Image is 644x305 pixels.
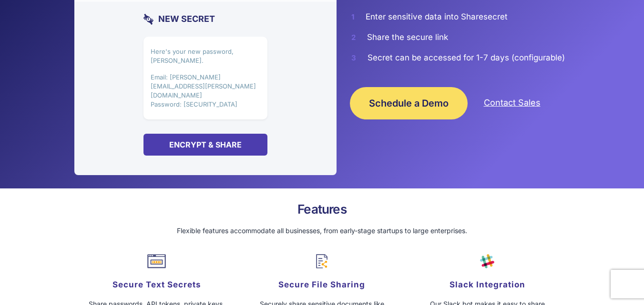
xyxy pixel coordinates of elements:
[344,27,570,48] li: Share the secure link
[74,202,570,217] h2: Features
[350,87,468,119] a: Schedule a Demo
[74,225,570,237] p: Flexible features accommodate all businesses, from early-stage startups to large enterprises.
[151,47,260,65] p: Here's your new password, [PERSON_NAME].
[158,14,215,24] span: New Secret
[344,48,570,68] li: Secret can be accessed for 1-7 days (configurable)
[151,73,260,109] p: Email: [PERSON_NAME][EMAIL_ADDRESS][PERSON_NAME][DOMAIN_NAME] Password: [SECURITY_DATA]
[484,98,541,108] a: Contact Sales
[344,7,570,27] li: Enter sensitive data into Sharesecret
[143,134,267,156] div: Encrypt & Share
[78,278,235,291] h5: Secure Text Secrets
[409,278,566,291] h5: Slack Integration
[243,278,400,291] h5: Secure File Sharing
